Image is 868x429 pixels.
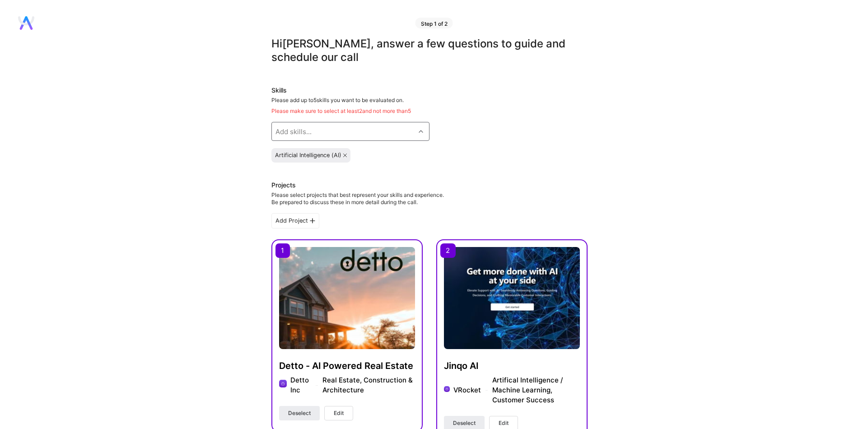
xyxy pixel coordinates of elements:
[444,247,580,349] img: Jinqo AI
[324,406,353,420] button: Edit
[275,152,341,159] div: Artificial Intelligence (AI)
[453,419,476,427] span: Deselect
[444,360,580,372] h4: Jinqo AI
[415,18,453,28] div: Step 1 of 2
[271,86,588,95] div: Skills
[334,409,344,417] span: Edit
[279,406,320,420] button: Deselect
[453,375,580,405] div: VRocket Artifical Intelligence / Machine Learning, Customer Success
[316,385,318,386] img: divider
[271,213,319,228] div: Add Project
[288,409,311,417] span: Deselect
[271,107,588,115] div: Please make sure to select at least 2 and not more than 5
[271,181,296,190] div: Projects
[271,37,588,64] div: Hi [PERSON_NAME] , answer a few questions to guide and schedule our call
[275,127,312,136] div: Add skills...
[271,191,444,206] div: Please select projects that best represent your skills and experience. Be prepared to discuss the...
[279,360,415,372] h4: Detto - AI Powered Real Estate
[310,218,315,224] i: icon PlusBlackFlat
[290,375,415,395] div: Detto Inc Real Estate, Construction & Architecture
[279,380,287,387] img: Company logo
[343,154,347,157] i: icon Close
[419,129,423,134] i: icon Chevron
[271,97,588,115] div: Please add up to 5 skills you want to be evaluated on.
[279,247,415,349] img: Detto - AI Powered Real Estate
[499,419,509,427] span: Edit
[444,386,450,392] img: Company logo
